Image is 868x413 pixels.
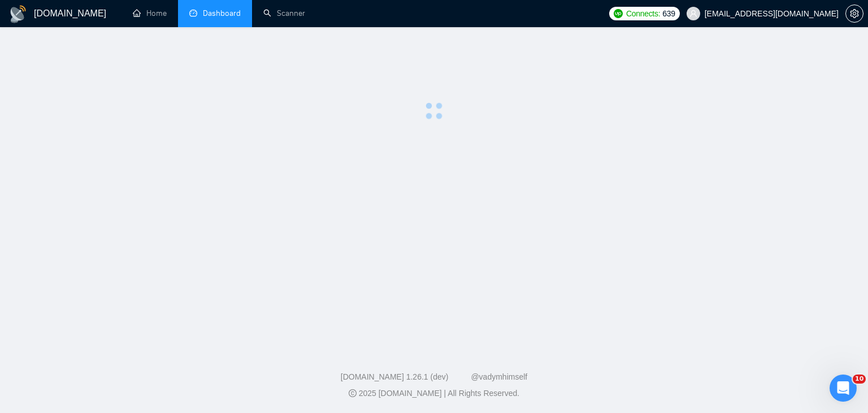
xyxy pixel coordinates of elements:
[662,7,675,20] span: 639
[626,7,660,20] span: Connects:
[846,9,863,18] span: setting
[133,8,167,18] a: homeHome
[845,9,863,18] a: setting
[263,8,305,18] a: searchScanner
[341,372,449,381] a: [DOMAIN_NAME] 1.26.1 (dev)
[9,388,859,399] div: 2025 [DOMAIN_NAME] | All Rights Reserved.
[189,9,197,17] span: dashboard
[203,8,241,18] span: Dashboard
[349,389,357,397] span: copyright
[830,375,857,402] iframe: Intercom live chat
[845,5,863,23] button: setting
[853,375,866,384] span: 10
[614,9,623,18] img: upwork-logo.png
[689,10,697,18] span: user
[471,372,527,381] a: @vadymhimself
[9,5,27,23] img: logo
